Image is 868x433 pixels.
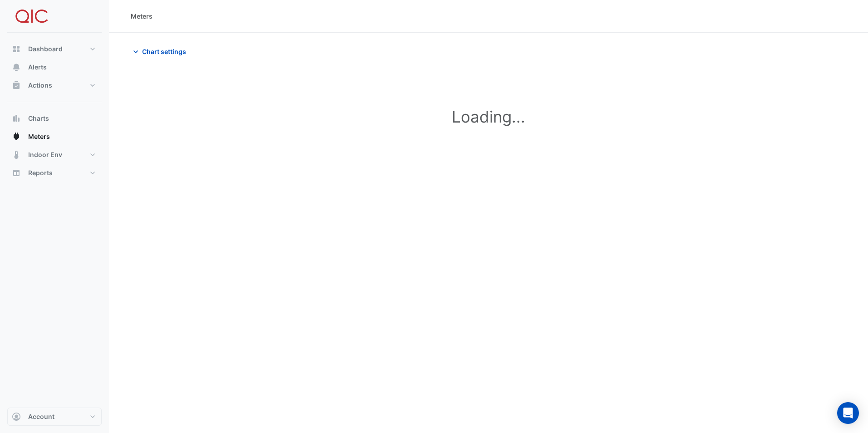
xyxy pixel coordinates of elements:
button: Charts [7,109,102,128]
span: Alerts [28,63,47,72]
app-icon: Actions [12,81,21,90]
span: Reports [28,168,53,177]
button: Dashboard [7,40,102,58]
button: Meters [7,128,102,146]
button: Chart settings [131,44,192,59]
app-icon: Reports [12,168,21,177]
button: Reports [7,164,102,182]
app-icon: Meters [12,132,21,141]
h1: Loading... [145,107,832,126]
div: Meters [131,11,153,21]
button: Alerts [7,58,102,76]
span: Indoor Env [28,150,62,159]
span: Account [28,412,54,421]
span: Charts [28,114,49,123]
app-icon: Charts [12,114,21,123]
span: Chart settings [142,47,186,56]
button: Actions [7,76,102,94]
button: Account [7,408,102,426]
app-icon: Alerts [12,63,21,72]
div: Open Intercom Messenger [837,402,859,424]
span: Actions [28,81,52,90]
span: Meters [28,132,50,141]
img: Company Logo [11,7,52,25]
app-icon: Indoor Env [12,150,21,159]
button: Indoor Env [7,146,102,164]
span: Dashboard [28,44,63,54]
app-icon: Dashboard [12,44,21,54]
